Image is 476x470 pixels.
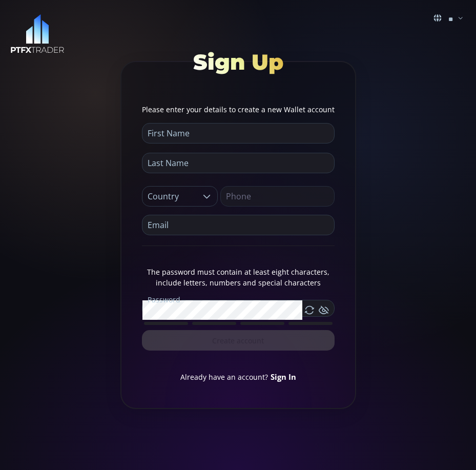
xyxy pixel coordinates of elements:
[142,267,335,288] div: The password must contain at least eight characters, include letters, numbers and special characters
[271,372,296,382] a: Sign In
[193,49,283,75] span: Sign Up
[142,371,335,382] div: Already have an account?
[10,14,65,54] img: LOGO
[142,104,335,115] div: Please enter your details to create a new Wallet account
